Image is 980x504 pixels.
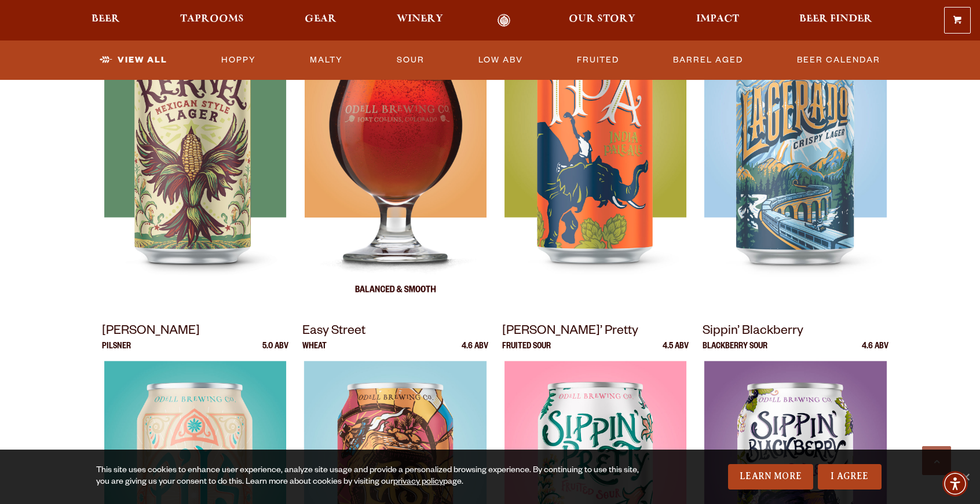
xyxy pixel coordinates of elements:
span: Gear [305,14,337,24]
a: Impact [689,14,747,27]
a: Hoppy [217,47,261,73]
p: Wheat [302,343,327,361]
a: Scroll to top [922,446,951,475]
p: Easy Street [302,322,489,343]
span: Taprooms [180,14,244,24]
a: Barrel Aged [668,47,748,73]
a: Winery [389,14,451,27]
img: IPA [504,19,686,308]
p: 4.6 ABV [862,343,888,361]
p: Pilsner [102,343,131,361]
a: Taprooms [173,14,251,27]
div: This site uses cookies to enhance user experience, analyze site usage and provide a personalized ... [96,465,649,488]
a: Sour [392,47,429,73]
a: Beer Finder [792,14,880,27]
a: View All [95,47,172,73]
span: Impact [696,14,739,24]
a: Our Story [561,14,643,27]
a: privacy policy [393,478,443,487]
p: [PERSON_NAME]’ Pretty [502,322,689,343]
div: Accessibility Menu [942,471,968,496]
span: Winery [397,14,443,24]
p: 4.5 ABV [663,343,689,361]
img: Kernel [104,19,286,308]
img: 90 Shilling Ale [304,19,486,308]
p: 5.0 ABV [262,343,288,361]
span: Beer Finder [799,14,872,24]
p: [PERSON_NAME] [102,322,288,343]
a: Learn More [728,464,813,490]
p: Blackberry Sour [703,343,767,361]
a: Beer Calendar [792,47,885,73]
p: 4.6 ABV [462,343,488,361]
p: Fruited Sour [502,343,551,361]
a: I Agree [818,464,882,490]
span: Beer [92,14,120,24]
a: Gear [297,14,344,27]
a: Malty [305,47,348,73]
a: Low ABV [474,47,528,73]
span: Our Story [569,14,635,24]
a: Fruited [572,47,624,73]
a: Beer [84,14,127,27]
p: Sippin’ Blackberry [703,322,889,343]
a: Odell Home [482,14,525,27]
img: Lagerado [704,19,886,308]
